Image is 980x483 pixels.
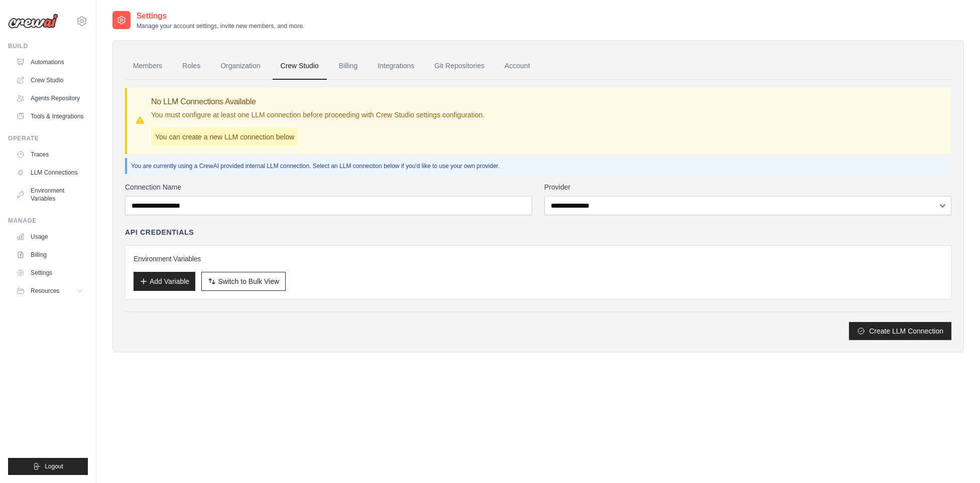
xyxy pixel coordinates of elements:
[137,22,304,30] p: Manage your account settings, invite new members, and more.
[544,182,951,192] label: Provider
[151,128,298,146] p: You can create a new LLM connection below
[8,14,58,29] img: Logo
[125,227,194,237] h4: API Credentials
[12,90,88,106] a: Agents Repository
[8,42,88,50] div: Build
[125,182,532,192] label: Connection Name
[12,247,88,263] a: Billing
[31,287,59,295] span: Resources
[12,108,88,124] a: Tools & Integrations
[45,462,63,470] span: Logout
[125,53,170,80] a: Members
[12,283,88,299] button: Resources
[12,146,88,163] a: Traces
[134,272,195,291] button: Add Variable
[370,53,422,80] a: Integrations
[8,217,88,225] div: Manage
[134,254,943,264] h3: Environment Variables
[497,53,538,80] a: Account
[849,322,951,340] button: Create LLM Connection
[131,162,947,170] p: You are currently using a CrewAI provided internal LLM connection. Select an LLM connection below...
[212,53,268,80] a: Organization
[12,229,88,245] a: Usage
[331,53,365,80] a: Billing
[12,183,88,207] a: Environment Variables
[8,134,88,142] div: Operate
[12,265,88,281] a: Settings
[426,53,493,80] a: Git Repositories
[8,458,88,475] button: Logout
[12,54,88,70] a: Automations
[273,53,327,80] a: Crew Studio
[218,276,279,286] span: Switch to Bulk View
[12,72,88,88] a: Crew Studio
[151,96,484,108] h3: No LLM Connections Available
[201,272,286,291] button: Switch to Bulk View
[137,10,304,22] h2: Settings
[12,165,88,181] a: LLM Connections
[174,53,208,80] a: Roles
[151,110,484,120] p: You must configure at least one LLM connection before proceeding with Crew Studio settings config...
